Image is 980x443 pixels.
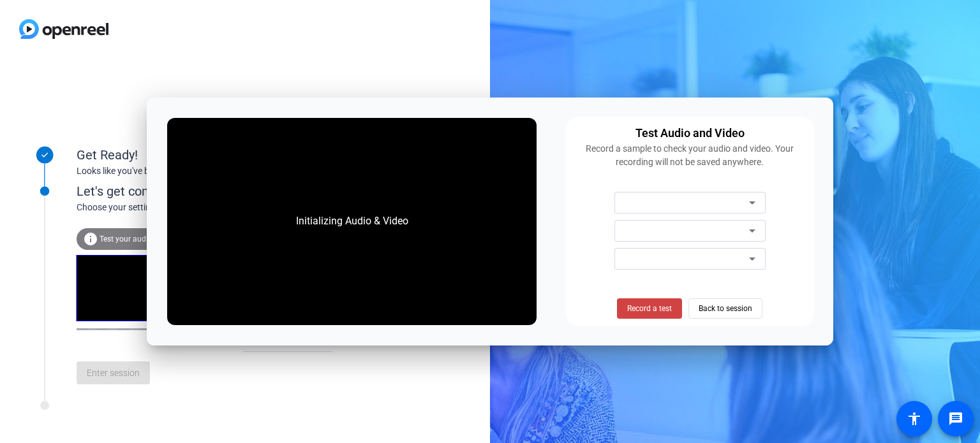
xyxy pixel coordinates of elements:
[617,298,682,319] button: Record a test
[627,303,672,314] span: Record a test
[83,231,98,247] mat-icon: info
[948,411,963,426] mat-icon: message
[77,164,332,178] div: Looks like you've been invited to join
[77,145,332,164] div: Get Ready!
[907,411,922,426] mat-icon: accessibility
[699,296,752,321] span: Back to session
[77,182,358,201] div: Let's get connected.
[283,201,421,242] div: Initializing Audio & Video
[635,124,745,142] div: Test Audio and Video
[77,201,358,214] div: Choose your settings
[688,298,762,319] button: Back to session
[574,142,806,169] div: Record a sample to check your audio and video. Your recording will not be saved anywhere.
[100,235,188,243] span: Test your audio and video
